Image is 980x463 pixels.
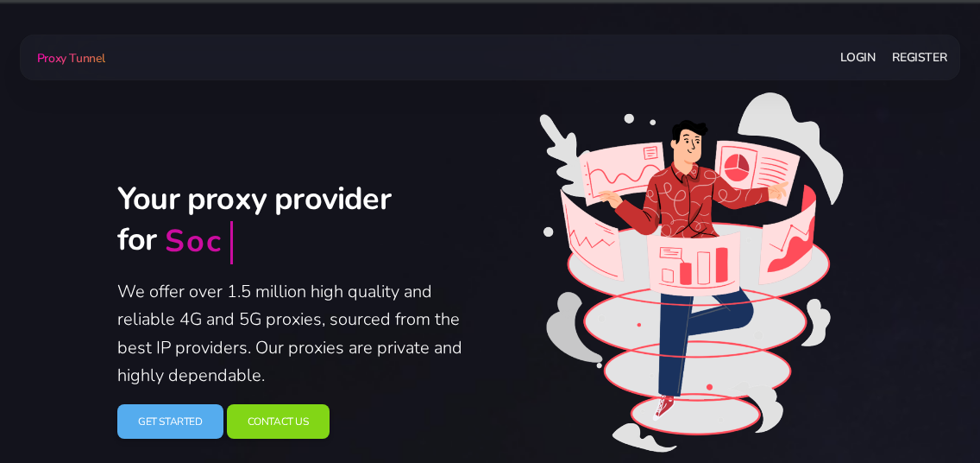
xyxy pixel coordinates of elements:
[892,41,946,73] a: Register
[117,404,223,440] a: Get Started
[881,364,958,441] iframe: Webchat Widget
[165,222,223,263] div: Soc
[117,278,480,390] p: We offer over 1.5 million high quality and reliable 4G and 5G proxies, sourced from the best IP p...
[34,44,105,72] a: Proxy Tunnel
[117,180,480,263] h2: Your proxy provider for
[840,41,875,73] a: Login
[37,50,105,67] span: Proxy Tunnel
[227,404,330,440] a: Contact Us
